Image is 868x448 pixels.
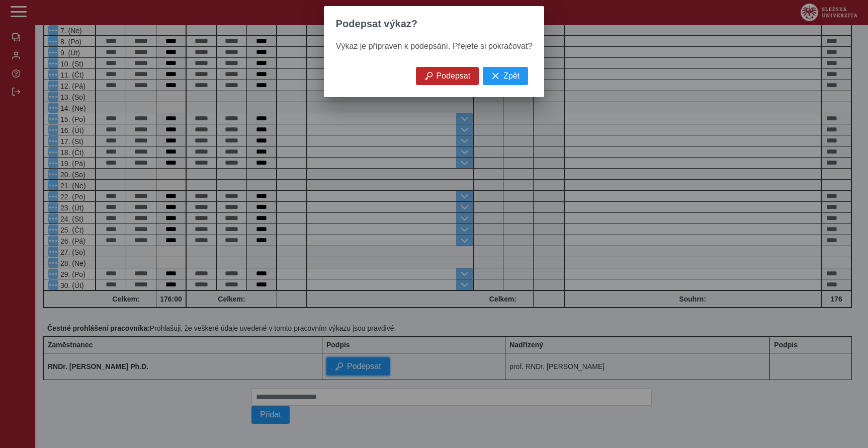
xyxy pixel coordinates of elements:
span: Výkaz je připraven k podepsání. Přejete si pokračovat? [336,42,532,50]
span: Zpět [503,71,519,81]
span: Podepsat [437,71,471,81]
span: Podepsat výkaz? [336,18,417,30]
button: Zpět [483,67,528,85]
button: Podepsat [416,67,479,85]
